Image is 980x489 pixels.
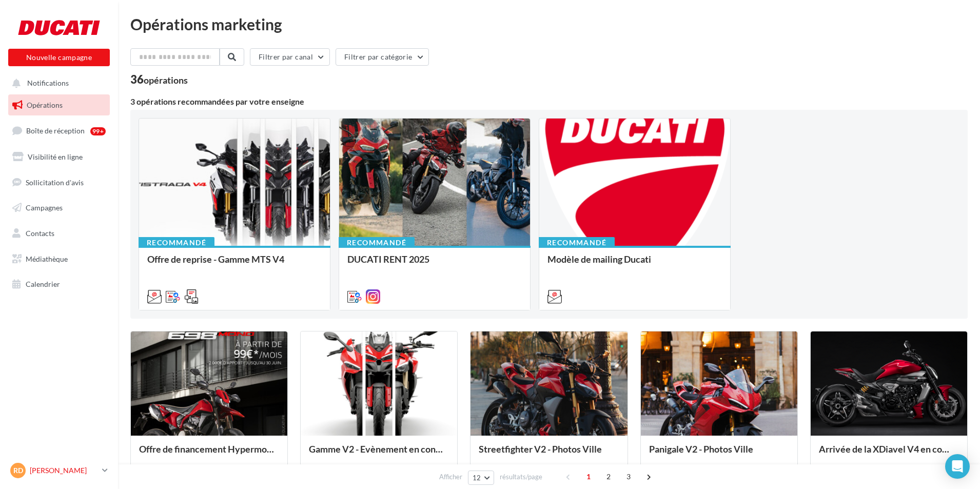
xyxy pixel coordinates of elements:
span: 2 [600,468,617,485]
div: Open Intercom Messenger [945,454,970,479]
a: Visibilité en ligne [6,146,112,168]
div: Recommandé [139,237,214,248]
a: Opérations [6,94,112,116]
div: Recommandé [339,237,415,248]
span: 3 [620,468,637,485]
span: 1 [580,468,597,485]
div: Offre de financement Hypermotard 698 Mono [139,444,279,464]
span: RD [13,465,23,476]
div: 36 [130,74,188,85]
span: 12 [473,474,481,482]
span: Afficher [439,472,462,482]
a: Médiathèque [6,248,112,270]
a: Contacts [6,223,112,244]
div: Offre de reprise - Gamme MTS V4 [147,254,322,275]
span: Notifications [27,79,69,88]
div: Recommandé [539,237,615,248]
button: Nouvelle campagne [8,49,110,66]
span: Campagnes [26,203,63,212]
div: Gamme V2 - Evènement en concession [309,444,449,464]
div: 99+ [90,127,106,135]
div: Arrivée de la XDiavel V4 en concession [819,444,959,464]
div: 3 opérations recommandées par votre enseigne [130,97,968,106]
div: Panigale V2 - Photos Ville [649,444,789,464]
div: DUCATI RENT 2025 [347,254,522,275]
span: Médiathèque [26,255,68,263]
p: [PERSON_NAME] [30,465,98,476]
div: opérations [144,75,188,85]
span: Opérations [27,101,63,109]
a: Campagnes [6,197,112,219]
a: Boîte de réception99+ [6,120,112,142]
span: Visibilité en ligne [28,152,83,161]
span: Calendrier [26,280,60,288]
span: Contacts [26,229,54,238]
div: Opérations marketing [130,16,968,32]
a: Calendrier [6,273,112,295]
button: 12 [468,471,494,485]
a: Sollicitation d'avis [6,172,112,193]
div: Streetfighter V2 - Photos Ville [479,444,619,464]
span: résultats/page [500,472,542,482]
a: RD [PERSON_NAME] [8,461,110,480]
div: Modèle de mailing Ducati [547,254,722,275]
button: Filtrer par canal [250,48,330,66]
span: Boîte de réception [26,126,85,135]
button: Filtrer par catégorie [336,48,429,66]
span: Sollicitation d'avis [26,178,84,186]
